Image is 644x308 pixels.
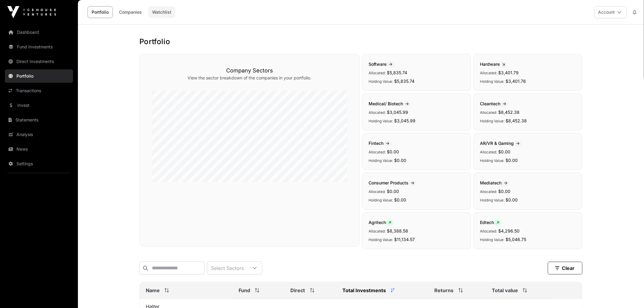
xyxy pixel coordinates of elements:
span: $8,388.58 [387,228,408,233]
span: $0.00 [394,158,406,163]
span: $0.00 [498,189,510,194]
span: $0.00 [387,189,399,194]
span: Allocated: [369,229,386,233]
a: Direct Investments [5,55,73,68]
span: Holding Value: [369,158,393,163]
span: Mediatech [480,180,510,185]
span: $5,046.75 [506,237,526,242]
span: Holding Value: [480,79,504,84]
span: Holding Value: [480,237,504,242]
span: Returns [435,287,454,294]
button: Clear [548,262,583,275]
span: Holding Value: [369,237,393,242]
a: Portfolio [88,6,113,18]
span: $0.00 [394,197,406,202]
span: Direct [291,287,305,294]
span: Allocated: [480,150,497,154]
span: AR/VR & Gaming [480,141,522,146]
a: Statements [5,113,73,127]
a: Companies [115,6,146,18]
img: Icehouse Ventures Logo [7,6,56,18]
span: Edtech [480,220,502,225]
span: Allocated: [480,189,497,194]
span: $0.00 [506,158,518,163]
span: Total value [492,287,518,294]
span: Allocated: [369,189,386,194]
span: Allocated: [369,110,386,115]
span: Name [146,287,160,294]
span: Allocated: [480,71,497,75]
span: Hardware [480,61,507,67]
a: Watchlist [148,6,175,18]
span: $4,296.50 [498,228,520,233]
span: $0.00 [506,197,518,202]
span: Total Investments [342,287,386,294]
span: Allocated: [480,110,497,115]
span: Allocated: [480,229,497,233]
h3: Company Sectors [152,66,347,75]
span: Holding Value: [369,119,393,123]
a: Portfolio [5,69,73,83]
span: $0.00 [387,149,399,154]
span: $3,401.76 [506,79,526,84]
div: Select Sectors [207,262,247,274]
span: Holding Value: [480,198,504,202]
a: Analysis [5,128,73,141]
a: Settings [5,157,73,170]
span: Consumer Products [369,180,417,185]
a: Invest [5,99,73,112]
span: Agritech [369,220,394,225]
iframe: Chat Widget [614,279,644,308]
span: Holding Value: [369,79,393,84]
span: Allocated: [369,150,386,154]
span: Fintech [369,141,392,146]
a: Transactions [5,84,73,97]
a: News [5,142,73,156]
span: $8,452.38 [506,118,527,123]
h1: Portfolio [139,37,583,47]
span: $11,134.57 [394,237,415,242]
a: Fund Investments [5,40,73,54]
span: $3,045.99 [394,118,415,123]
span: Fund [239,287,250,294]
span: Medical/ Biotech [369,101,411,106]
span: $0.00 [498,149,510,154]
span: Holding Value: [480,119,504,123]
span: Cleantech [480,101,509,106]
span: Allocated: [369,71,386,75]
span: Holding Value: [480,158,504,163]
span: $5,835.74 [394,79,415,84]
span: Software [369,61,395,67]
p: View the sector breakdown of the companies in your portfolio. [152,75,347,81]
span: $3,045.99 [387,110,408,115]
a: Dashboard [5,26,73,39]
span: $5,835.74 [387,70,407,75]
span: Holding Value: [369,198,393,202]
span: $3,401.79 [498,70,519,75]
button: Account [594,6,627,18]
span: $8,452.38 [498,110,520,115]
